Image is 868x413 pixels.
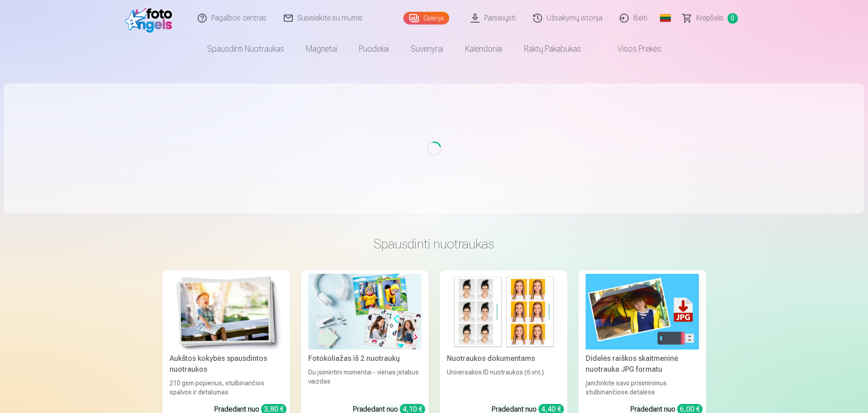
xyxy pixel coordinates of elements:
img: Aukštos kokybės spausdintos nuotraukos [170,274,283,350]
img: /fa2 [125,4,177,33]
div: Fotokoliažas iš 2 nuotraukų [305,353,425,364]
a: Magnetai [295,36,348,62]
div: Įamžinkite savo prisiminimus stulbinančiose detalėse [582,379,703,397]
a: Galerija [403,12,449,24]
a: Raktų pakabukas [513,36,592,62]
img: Nuotraukos dokumentams [447,274,560,350]
h3: Spausdinti nuotraukas [170,236,699,252]
div: 210 gsm popierius, stulbinančios spalvos ir detalumas [166,379,286,397]
span: Krepšelis [696,13,724,24]
div: Didelės raiškos skaitmeninė nuotrauka JPG formatu [582,353,703,375]
div: Nuotraukos dokumentams [443,353,564,364]
a: Spausdinti nuotraukas [196,36,295,62]
a: Suvenyrai [400,36,454,62]
img: Didelės raiškos skaitmeninė nuotrauka JPG formatu [586,274,699,350]
a: Kalendoriai [454,36,513,62]
div: Aukštos kokybės spausdintos nuotraukos [166,353,286,375]
div: Du įsimintini momentai - vienas įstabus vaizdas [305,368,425,397]
a: Puodeliai [348,36,400,62]
img: Fotokoliažas iš 2 nuotraukų [308,274,422,350]
span: 0 [727,13,738,24]
a: Visos prekės [592,36,672,62]
div: Universalios ID nuotraukos (6 vnt.) [443,368,564,397]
